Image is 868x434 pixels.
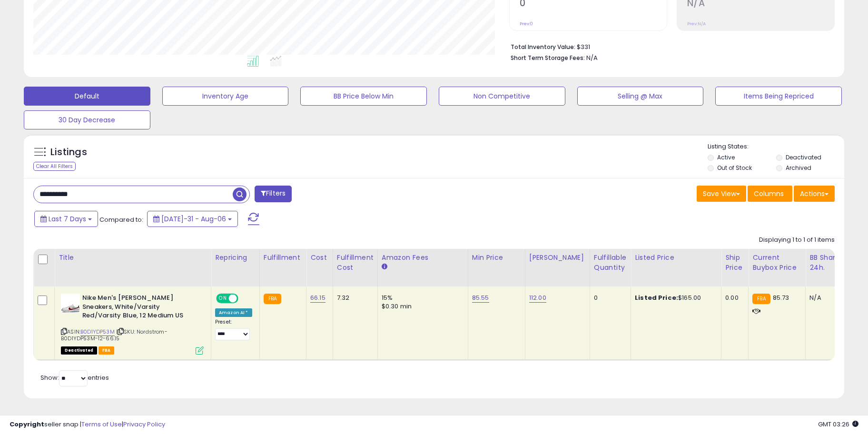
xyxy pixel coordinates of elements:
small: Prev: 0 [520,21,533,27]
div: Repricing [215,253,256,263]
button: Last 7 Days [34,211,98,227]
div: Fulfillment [264,253,302,263]
span: FBA [99,346,115,355]
div: Fulfillment Cost [337,253,374,273]
strong: Copyright [10,420,44,429]
b: Listed Price: [635,293,678,302]
button: 30 Day Decrease [24,110,150,129]
span: All listings that are unavailable for purchase on Amazon for any reason other than out-of-stock [61,346,97,355]
div: Ship Price [725,253,744,273]
a: B0D1YDP53M [80,328,115,336]
div: Fulfillable Quantity [594,253,627,273]
button: Actions [794,186,835,202]
div: Title [59,253,207,263]
small: FBA [752,294,770,304]
p: Listing States: [708,142,844,151]
a: 112.00 [529,293,546,303]
label: Out of Stock [717,164,752,172]
div: Amazon Fees [382,253,464,263]
button: BB Price Below Min [300,87,427,106]
button: Non Competitive [439,87,565,106]
small: FBA [264,294,281,304]
div: ASIN: [61,294,204,354]
div: 15% [382,294,461,302]
div: Displaying 1 to 1 of 1 items [759,236,835,245]
div: Listed Price [635,253,717,263]
h5: Listings [50,146,87,159]
button: Save View [697,186,746,202]
span: N/A [586,53,598,62]
button: Selling @ Max [577,87,704,106]
div: 0.00 [725,294,741,302]
button: Columns [748,186,792,202]
div: Amazon AI * [215,308,252,317]
label: Deactivated [786,153,821,161]
span: ON [217,295,229,303]
b: Nike Men's [PERSON_NAME] Sneakers, White/Varsity Red/Varsity Blue, 12 Medium US [82,294,198,323]
div: $165.00 [635,294,714,302]
div: Preset: [215,319,252,340]
span: Compared to: [99,215,143,224]
button: Items Being Repriced [715,87,842,106]
a: 66.15 [310,293,325,303]
label: Active [717,153,735,161]
span: 2025-08-14 03:26 GMT [818,420,858,429]
div: 7.32 [337,294,370,302]
div: Current Buybox Price [752,253,801,273]
div: Clear All Filters [33,162,76,171]
b: Short Term Storage Fees: [511,54,585,62]
a: Privacy Policy [123,420,165,429]
span: Show: entries [40,373,109,382]
div: Cost [310,253,329,263]
b: Total Inventory Value: [511,43,575,51]
label: Archived [786,164,811,172]
div: $0.30 min [382,302,461,311]
img: 31MbDZRx9rL._SL40_.jpg [61,294,80,313]
div: 0 [594,294,623,302]
button: Inventory Age [162,87,289,106]
a: Terms of Use [81,420,122,429]
span: OFF [237,295,252,303]
button: Filters [255,186,292,202]
span: | SKU: Nordstrom-B0D1YDP53M-12-66.15 [61,328,168,342]
button: Default [24,87,150,106]
div: N/A [809,294,841,302]
span: Columns [754,189,784,198]
span: Last 7 Days [49,214,86,224]
button: [DATE]-31 - Aug-06 [147,211,238,227]
div: seller snap | | [10,420,165,429]
small: Prev: N/A [687,21,706,27]
span: 85.73 [773,293,789,302]
div: BB Share 24h. [809,253,844,273]
div: Min Price [472,253,521,263]
a: 85.55 [472,293,489,303]
div: [PERSON_NAME] [529,253,586,263]
small: Amazon Fees. [382,263,387,271]
span: [DATE]-31 - Aug-06 [161,214,226,224]
li: $331 [511,40,828,52]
